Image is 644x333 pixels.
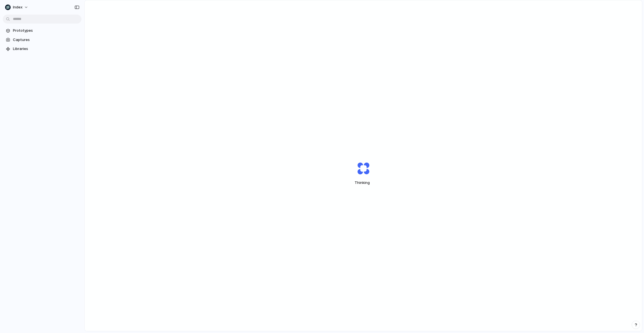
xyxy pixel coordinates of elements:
span: Libraries [13,46,79,52]
span: Index [13,4,22,10]
span: Captures [13,37,79,43]
a: Libraries [3,45,81,53]
a: Prototypes [3,26,81,35]
a: Captures [3,36,81,44]
span: Prototypes [13,28,79,33]
span: Thinking [344,180,383,186]
button: Index [3,3,31,12]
